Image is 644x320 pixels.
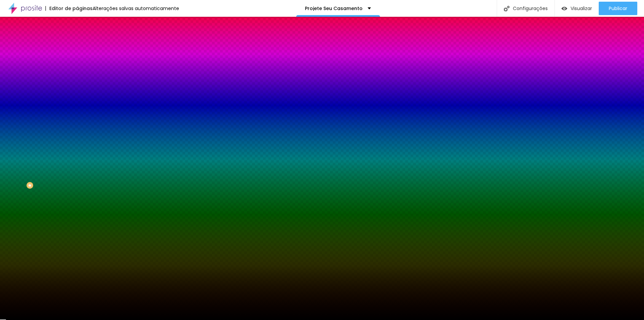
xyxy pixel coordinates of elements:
span: Publicar [609,6,627,11]
img: view-1.svg [561,6,567,11]
div: Alterações salvas automaticamente [93,6,179,11]
button: Publicar [599,2,637,15]
p: Projete Seu Casamento [305,6,363,11]
span: Visualizar [571,6,592,11]
button: Visualizar [555,2,599,15]
img: Icone [504,6,509,11]
div: Editor de páginas [45,6,93,11]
